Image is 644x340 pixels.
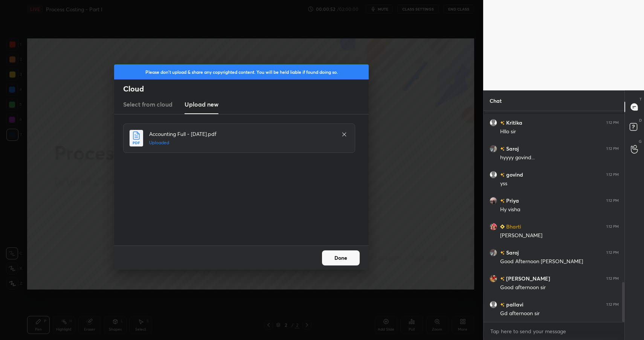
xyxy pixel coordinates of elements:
p: T [639,96,642,102]
h6: Saroj [505,145,519,152]
button: Done [322,250,360,265]
div: 1:12 PM [606,224,619,229]
div: 1:12 PM [606,250,619,255]
div: 1:12 PM [606,172,619,177]
div: 1:12 PM [606,146,619,151]
div: yss [500,180,619,188]
div: [PERSON_NAME] [500,232,619,239]
h4: Accounting Full - [DATE].pdf [149,130,334,138]
h6: Kritika [505,119,522,127]
img: 008be84ac4c0410f91ee13096293dfb2.jpg [490,275,497,282]
div: Hy visha [500,206,619,213]
p: D [639,117,642,123]
h3: Upload new [185,100,218,109]
img: no-rating-badge.077c3623.svg [500,147,505,151]
img: f22ffd92f1e045a4af89ef3c3eec0823.jpg [490,249,497,256]
img: default.png [490,171,497,178]
img: no-rating-badge.077c3623.svg [500,277,505,281]
div: 1:12 PM [606,276,619,281]
h6: govind [505,171,523,178]
img: no-rating-badge.077c3623.svg [500,251,505,255]
h6: [PERSON_NAME] [505,274,550,282]
div: hyyyy govind... [500,154,619,162]
h2: Cloud [123,84,369,94]
img: 63a038faf47042289364a3a1f6fad980.jpg [490,197,497,204]
img: Learner_Badge_beginner_1_8b307cf2a0.svg [500,224,505,229]
h6: Bharti [505,223,521,230]
div: 1:12 PM [606,302,619,307]
h6: Priya [505,197,519,204]
h6: pallavi [505,300,523,308]
div: Good afternoon sir [500,284,619,291]
img: f22ffd92f1e045a4af89ef3c3eec0823.jpg [490,145,497,152]
div: Gd afternoon sir [500,310,619,317]
h6: Saroj [505,249,519,256]
p: Chat [484,91,508,111]
img: default.png [490,119,497,127]
div: Please don't upload & share any copyrighted content. You will be held liable if found doing so. [114,64,369,79]
img: no-rating-badge.077c3623.svg [500,173,505,177]
img: default.png [490,301,497,308]
div: grid [484,111,625,322]
img: no-rating-badge.077c3623.svg [500,199,505,203]
img: no-rating-badge.077c3623.svg [500,303,505,307]
h5: Uploaded [149,139,334,146]
div: 1:12 PM [606,198,619,203]
img: no-rating-badge.077c3623.svg [500,121,505,125]
div: Good Afternoon [PERSON_NAME] [500,258,619,265]
img: 3 [490,223,497,230]
div: Hllo sir [500,128,619,136]
p: G [639,139,642,144]
div: 1:12 PM [606,120,619,125]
